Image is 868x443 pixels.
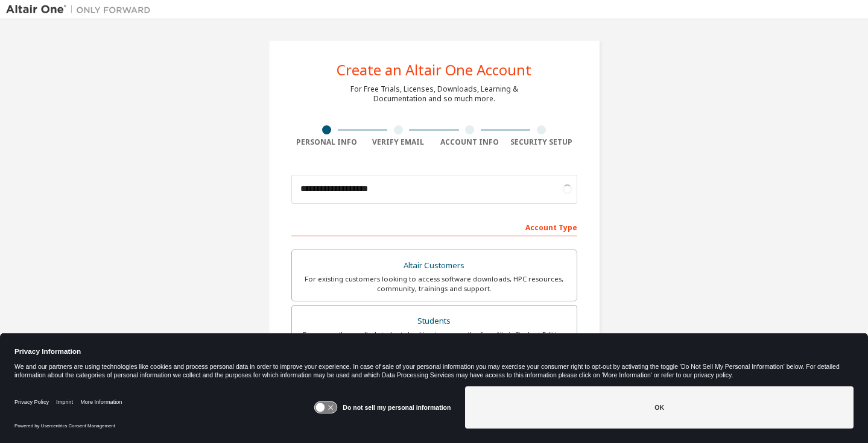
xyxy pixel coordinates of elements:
[6,4,157,16] img: Altair One
[299,313,569,330] div: Students
[363,137,434,147] div: Verify Email
[299,257,569,274] div: Altair Customers
[434,137,506,147] div: Account Info
[337,63,531,77] div: Create an Altair One Account
[505,137,577,147] div: Security Setup
[291,137,363,147] div: Personal Info
[299,274,569,294] div: For existing customers looking to access software downloads, HPC resources, community, trainings ...
[299,330,569,349] div: For currently enrolled students looking to access the free Altair Student Edition bundle and all ...
[350,84,518,104] div: For Free Trials, Licenses, Downloads, Learning & Documentation and so much more.
[291,217,577,236] div: Account Type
